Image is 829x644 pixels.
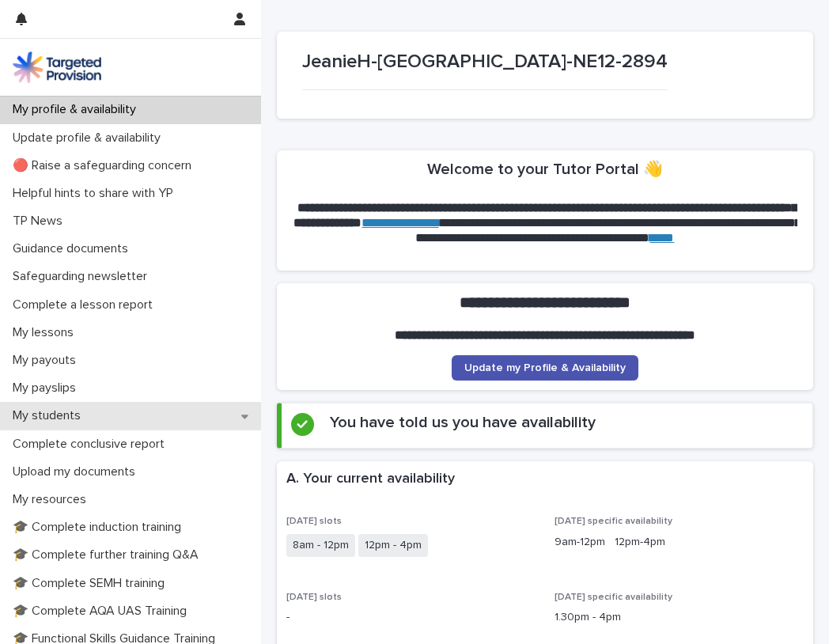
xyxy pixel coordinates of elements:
[6,241,141,256] p: Guidance documents
[6,158,204,173] p: 🔴 Raise a safeguarding concern
[330,413,596,432] h2: You have told us you have availability
[6,186,186,201] p: Helpful hints to share with YP
[358,534,428,557] span: 12pm - 4pm
[555,517,672,526] span: [DATE] specific availability
[286,534,355,557] span: 8am - 12pm
[6,437,177,452] p: Complete conclusive report
[427,160,663,179] h2: Welcome to your Tutor Portal 👋
[6,520,194,535] p: 🎓 Complete induction training
[6,492,99,507] p: My resources
[6,297,165,313] p: Complete a lesson report
[286,593,342,602] span: [DATE] slots
[6,131,173,146] p: Update profile & availability
[6,464,148,479] p: Upload my documents
[464,362,626,373] span: Update my Profile & Availability
[452,355,638,381] a: Update my Profile & Availability
[6,547,211,563] p: 🎓 Complete further training Q&A
[6,576,177,591] p: 🎓 Complete SEMH training
[13,51,101,83] img: M5nRWzHhSzIhMunXDL62
[6,408,93,423] p: My students
[286,517,342,526] span: [DATE] slots
[286,471,455,488] h2: A. Your current availability
[6,325,86,340] p: My lessons
[555,534,804,551] p: 9am-12pm 12pm-4pm
[6,353,89,368] p: My payouts
[6,269,160,284] p: Safeguarding newsletter
[6,604,199,619] p: 🎓 Complete AQA UAS Training
[302,51,668,74] p: JeanieH-[GEOGRAPHIC_DATA]-NE12-2894
[555,593,672,602] span: [DATE] specific availability
[286,609,536,626] p: -
[6,102,149,117] p: My profile & availability
[555,609,804,626] p: 1.30pm - 4pm
[6,381,89,396] p: My payslips
[6,214,75,229] p: TP News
